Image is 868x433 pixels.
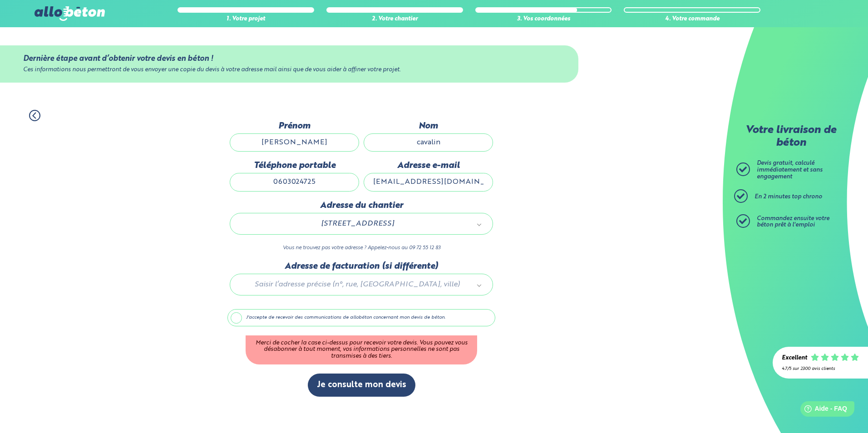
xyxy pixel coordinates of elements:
[230,121,359,131] label: Prénom
[364,133,493,152] input: Quel est votre nom de famille ?
[230,133,359,152] input: Quel est votre prénom ?
[230,244,493,252] p: Vous ne trouvez pas votre adresse ? Appelez-nous au 09 72 55 12 83
[326,16,463,23] div: 2. Votre chantier
[364,173,493,191] input: ex : contact@allobeton.fr
[23,67,555,74] div: Ces informations nous permettront de vous envoyer une copie du devis à votre adresse mail ainsi q...
[243,218,472,230] span: [STREET_ADDRESS]
[787,398,858,423] iframe: Help widget launcher
[23,54,555,63] div: Dernière étape avant d’obtenir votre devis en béton !
[230,161,359,171] label: Téléphone portable
[246,335,477,364] div: Merci de cocher la case ci-dessus pour recevoir votre devis. Vous pouvez vous désabonner à tout m...
[364,121,493,131] label: Nom
[227,309,495,326] label: J'accepte de recevoir des communications de allobéton concernant mon devis de béton.
[364,161,493,171] label: Adresse e-mail
[239,218,483,230] a: [STREET_ADDRESS]
[178,16,314,23] div: 1. Votre projet
[35,6,104,21] img: allobéton
[230,173,359,191] input: ex : 0642930817
[308,374,415,397] button: Je consulte mon devis
[475,16,612,23] div: 3. Vos coordonnées
[624,16,760,23] div: 4. Votre commande
[230,201,493,211] label: Adresse du chantier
